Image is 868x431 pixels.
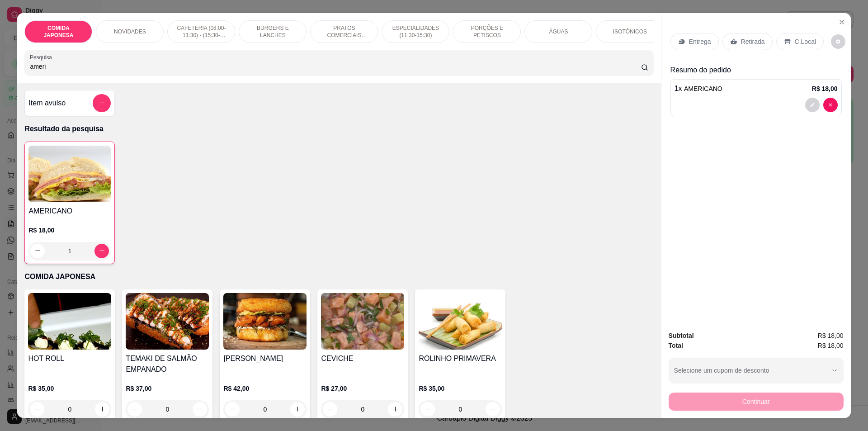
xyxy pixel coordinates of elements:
[669,332,694,339] strong: Subtotal
[28,353,111,364] h4: HOT ROLL
[30,244,45,258] button: decrease-product-quantity
[114,28,146,35] p: NOVIDADES
[246,24,299,39] p: BURGERS E LANCHES
[290,402,305,417] button: increase-product-quantity
[805,98,820,112] button: decrease-product-quantity
[613,28,647,35] p: ISOTÔNICOS
[126,293,209,350] img: product-image
[831,34,845,49] button: decrease-product-quantity
[193,402,207,417] button: increase-product-quantity
[24,123,653,134] p: Resultado da pesquisa
[126,384,209,393] p: R$ 37,00
[30,402,44,417] button: decrease-product-quantity
[549,28,568,35] p: ÁGUAS
[28,146,111,202] img: product-image
[669,342,683,349] strong: Total
[321,384,404,393] p: R$ 27,00
[461,24,513,39] p: PORÇÕES E PETISCOS
[689,37,711,46] p: Entrega
[675,83,722,94] p: 1 x
[32,24,85,39] p: COMIDA JAPONESA
[818,331,844,341] span: R$ 18,00
[835,15,849,29] button: Close
[93,94,111,112] button: add-separate-item
[94,244,109,258] button: increase-product-quantity
[321,293,404,350] img: product-image
[812,84,838,93] p: R$ 18,00
[95,402,109,417] button: increase-product-quantity
[823,98,838,112] button: decrease-product-quantity
[30,62,641,71] input: Pesquisa
[321,353,404,364] h4: CEVICHE
[127,402,142,417] button: decrease-product-quantity
[28,384,111,393] p: R$ 35,00
[28,206,111,217] h4: AMERICANO
[669,358,844,383] button: Selecione um cupom de desconto
[323,402,337,417] button: decrease-product-quantity
[741,37,765,46] p: Retirada
[225,402,240,417] button: decrease-product-quantity
[684,85,722,92] span: AMERICANO
[318,24,370,39] p: PRATOS COMERCIAIS (11:30-15:30)
[818,341,844,350] span: R$ 18,00
[223,384,307,393] p: R$ 42,00
[388,402,402,417] button: increase-product-quantity
[389,24,442,39] p: ESPECIALIDADES (11:30-15:30)
[30,53,55,61] label: Pesquisa
[419,293,502,350] img: product-image
[223,293,307,350] img: product-image
[670,65,842,76] p: Resumo do pedido
[24,271,653,282] p: COMIDA JAPONESA
[795,37,816,46] p: C.Local
[28,293,111,350] img: product-image
[419,384,502,393] p: R$ 35,00
[223,353,307,364] h4: [PERSON_NAME]
[28,98,66,109] h4: Item avulso
[28,226,111,235] p: R$ 18,00
[419,353,502,364] h4: ROLINHO PRIMAVERA
[126,353,209,375] h4: TEMAKI DE SALMÃO EMPANADO
[175,24,227,39] p: CAFETERIA (08:00-11:30) - (15:30-18:00)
